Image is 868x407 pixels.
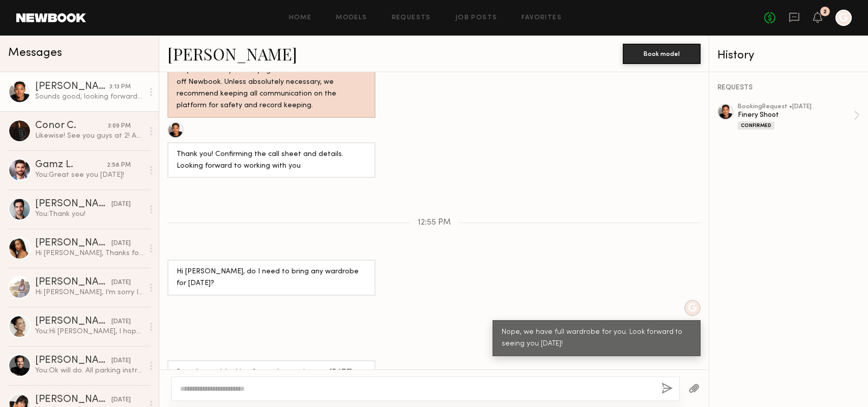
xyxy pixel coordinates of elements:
[35,277,111,288] div: [PERSON_NAME]
[289,15,312,21] a: Home
[35,288,143,297] div: Hi [PERSON_NAME], I’m sorry I missed your message! Yes, I’m interested in working with you and av...
[167,43,297,65] a: [PERSON_NAME]
[177,367,366,390] div: Sounds good, looking forward to seeing you [DATE] as well!
[392,15,431,21] a: Requests
[35,209,143,219] div: You: Thank you!
[738,104,854,110] div: booking Request • [DATE]
[35,248,143,258] div: Hi [PERSON_NAME], Thanks for reaching out! Sounds like a great opportunity; I’m available [DATE]....
[835,10,852,26] a: G
[336,15,367,21] a: Models
[111,239,131,248] div: [DATE]
[418,218,451,227] span: 12:55 PM
[35,121,108,131] div: Conor C.
[717,84,860,91] div: REQUESTS
[35,238,111,248] div: [PERSON_NAME]
[502,327,691,350] div: Nope, we have full wardrobe for you. Look forward to seeing you [DATE]!
[35,92,143,102] div: Sounds good, looking forward to seeing you [DATE] as well!
[107,161,131,170] div: 2:58 PM
[623,44,701,64] button: Book model
[111,200,131,209] div: [DATE]
[8,47,62,59] span: Messages
[35,366,143,375] div: You: Ok will do. All parking instructions will be on the call sheet when we send next week. Thank...
[111,317,131,327] div: [DATE]
[109,82,131,92] div: 3:13 PM
[35,395,111,405] div: [PERSON_NAME]
[35,317,111,327] div: [PERSON_NAME]
[111,395,131,405] div: [DATE]
[455,15,498,21] a: Job Posts
[35,327,143,336] div: You: Hi [PERSON_NAME], I hope you’re well! I’m reaching out to see if you might be open to a shoo...
[35,160,107,170] div: Gamz L.
[623,49,701,57] a: Book model
[35,170,143,180] div: You: Great see you [DATE]!
[35,82,109,92] div: [PERSON_NAME]
[111,278,131,288] div: [DATE]
[35,131,143,141] div: Likewise! See you guys at 2! Anything I should bring (clothes wise?)
[35,199,111,209] div: [PERSON_NAME]
[823,9,827,15] div: 2
[177,266,366,290] div: Hi [PERSON_NAME], do I need to bring any wardrobe for [DATE]?
[111,356,131,366] div: [DATE]
[177,65,366,112] div: Hey! Looks like you’re trying to take the conversation off Newbook. Unless absolutely necessary, ...
[35,356,111,366] div: [PERSON_NAME]
[738,104,860,130] a: bookingRequest •[DATE]Finery ShootConfirmed
[717,50,860,61] div: History
[738,110,854,120] div: Finery Shoot
[738,121,774,130] div: Confirmed
[522,15,562,21] a: Favorites
[177,149,366,172] div: Thank you! Confirming the call sheet and details. Looking forward to working with you
[108,121,131,131] div: 3:09 PM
